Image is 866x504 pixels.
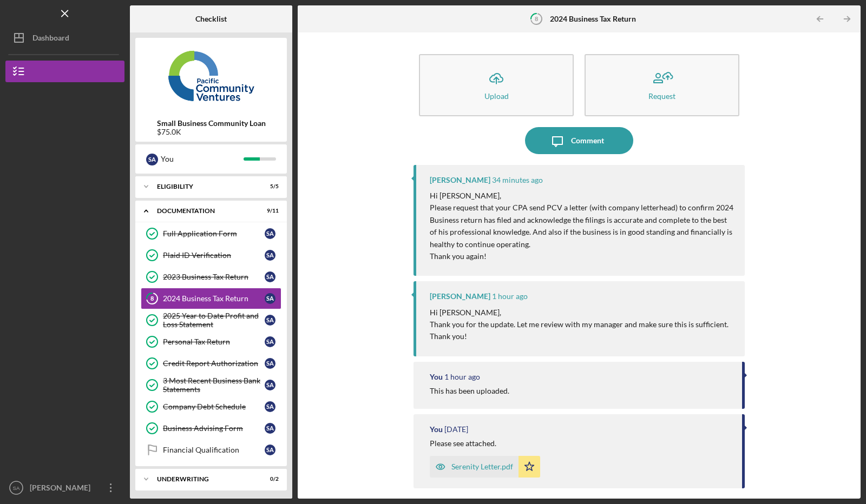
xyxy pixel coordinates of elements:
[430,425,443,434] div: You
[571,127,604,154] div: Comment
[195,15,227,23] b: Checklist
[259,476,279,482] div: 0 / 2
[135,43,287,108] img: Product logo
[430,176,490,184] div: [PERSON_NAME]
[163,311,265,329] div: 2025 Year to Date Profit and Loss Statement
[163,402,265,411] div: Company Debt Schedule
[265,250,275,261] div: S A
[265,358,275,369] div: S A
[141,309,281,331] a: 2025 Year to Date Profit and Loss StatementSA
[163,376,265,394] div: 3 Most Recent Business Bank Statements
[484,92,509,100] div: Upload
[430,387,509,395] div: This has been uploaded.
[141,223,281,244] a: Full Application FormSA
[141,331,281,353] a: Personal Tax ReturnSA
[430,439,496,448] div: Please see attached.
[265,293,275,304] div: S A
[265,336,275,347] div: S A
[163,424,265,433] div: Business Advising Form
[265,401,275,412] div: S A
[163,294,265,303] div: 2024 Business Tax Return
[419,54,574,116] button: Upload
[163,359,265,368] div: Credit Report Authorization
[157,128,266,136] div: $75.0K
[265,271,275,282] div: S A
[259,183,279,190] div: 5 / 5
[430,190,734,202] p: Hi [PERSON_NAME],
[163,229,265,238] div: Full Application Form
[157,119,266,128] b: Small Business Community Loan
[141,288,281,309] a: 82024 Business Tax ReturnSA
[141,396,281,417] a: Company Debt ScheduleSA
[444,425,468,434] time: 2025-09-12 22:01
[430,373,443,381] div: You
[157,476,252,482] div: Underwriting
[535,15,538,22] tspan: 8
[141,244,281,266] a: Plaid ID VerificationSA
[430,292,490,301] div: [PERSON_NAME]
[265,315,275,326] div: S A
[451,462,513,471] div: Serenity Letter.pdf
[163,273,265,281] div: 2023 Business Tax Return
[146,154,158,165] div: S A
[430,330,729,342] p: Thank you!
[492,292,528,301] time: 2025-09-15 17:57
[265,423,275,434] div: S A
[265,380,275,390] div: S A
[430,307,729,319] p: Hi [PERSON_NAME],
[141,266,281,288] a: 2023 Business Tax ReturnSA
[585,54,739,116] button: Request
[141,417,281,439] a: Business Advising FormSA
[163,446,265,454] div: Financial Qualification
[430,202,734,250] p: Please request that your CPA send PCV a letter (with company letterhead) to confirm 2024 Business...
[161,150,244,168] div: You
[5,477,124,499] button: SA[PERSON_NAME]
[430,319,729,330] p: Thank you for the update. Let me review with my manager and make sure this is sufficient.
[157,208,252,214] div: Documentation
[444,373,480,381] time: 2025-09-15 17:55
[259,208,279,214] div: 9 / 11
[430,250,734,262] p: Thank you again!
[525,127,633,154] button: Comment
[141,439,281,461] a: Financial QualificationSA
[430,456,540,478] button: Serenity Letter.pdf
[13,485,20,491] text: SA
[648,92,675,100] div: Request
[150,295,154,302] tspan: 8
[32,27,69,51] div: Dashboard
[5,27,124,49] button: Dashboard
[157,183,252,190] div: Eligibility
[265,228,275,239] div: S A
[141,374,281,396] a: 3 Most Recent Business Bank StatementsSA
[141,353,281,374] a: Credit Report AuthorizationSA
[550,15,636,23] b: 2024 Business Tax Return
[492,176,543,184] time: 2025-09-15 18:50
[163,251,265,260] div: Plaid ID Verification
[163,337,265,346] div: Personal Tax Return
[27,477,97,501] div: [PERSON_NAME]
[265,445,275,455] div: S A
